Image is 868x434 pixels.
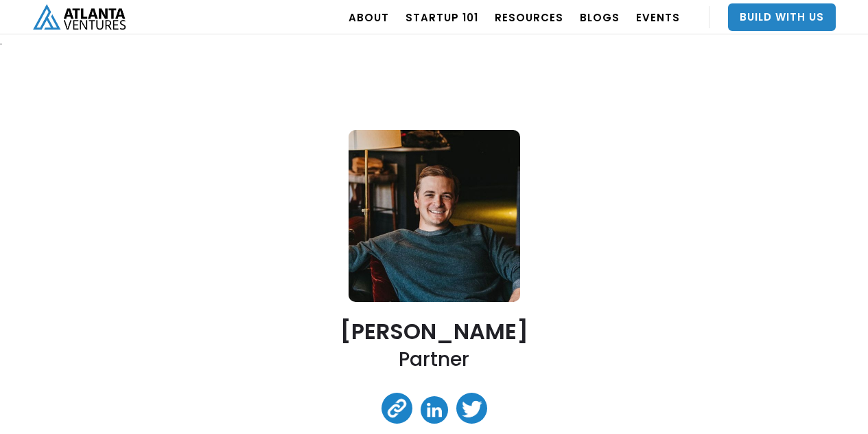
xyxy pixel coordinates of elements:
h2: Partner [399,347,469,372]
a: Build With Us [728,3,836,31]
h2: [PERSON_NAME] [340,319,528,343]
